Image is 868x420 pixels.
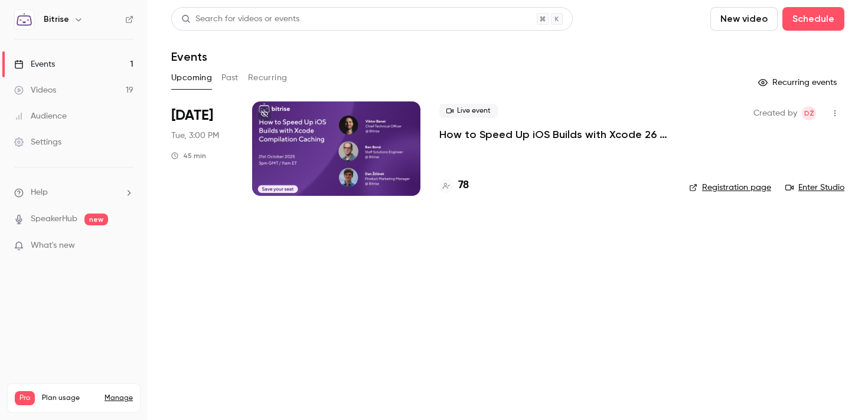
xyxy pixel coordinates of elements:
[753,73,844,92] button: Recurring events
[44,14,69,25] h6: Bitrise
[439,104,498,118] span: Live event
[31,186,48,199] span: Help
[802,106,816,120] span: Dan Žďárek
[31,213,77,225] a: SpeakerHub
[14,186,133,199] li: help-dropdown-opener
[14,84,56,96] div: Videos
[804,106,814,120] span: DŽ
[42,393,97,403] span: Plan usage
[84,214,108,225] span: new
[221,68,239,87] button: Past
[458,178,469,193] h4: 78
[171,106,213,125] span: [DATE]
[15,10,34,29] img: Bitrise
[753,106,797,120] span: Created by
[119,241,133,251] iframe: Noticeable Trigger
[439,127,670,142] a: How to Speed Up iOS Builds with Xcode 26 Compilation Caching
[15,391,35,405] span: Pro
[171,130,219,142] span: Tue, 3:00 PM
[248,68,288,87] button: Recurring
[710,7,778,31] button: New video
[14,136,61,148] div: Settings
[181,13,299,25] div: Search for videos or events
[171,151,206,160] div: 45 min
[689,182,771,193] a: Registration page
[171,101,233,196] div: Oct 21 Tue, 3:00 PM (Europe/London)
[14,58,55,70] div: Events
[14,110,67,122] div: Audience
[171,50,207,64] h1: Events
[782,7,844,31] button: Schedule
[439,178,469,193] a: 78
[31,239,75,252] span: What's new
[785,182,844,193] a: Enter Studio
[171,68,212,87] button: Upcoming
[105,393,133,403] a: Manage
